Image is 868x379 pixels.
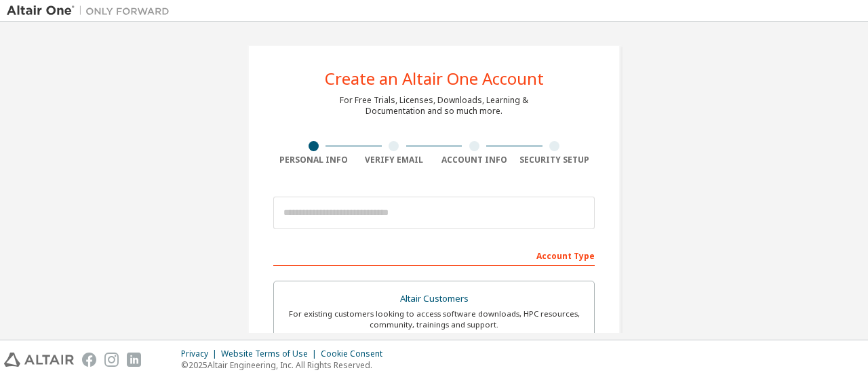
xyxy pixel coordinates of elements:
img: facebook.svg [82,353,96,367]
div: Security Setup [515,155,595,165]
img: altair_logo.svg [4,353,74,367]
img: Altair One [7,4,176,18]
div: Altair Customers [282,290,586,308]
div: For Free Trials, Licenses, Downloads, Learning & Documentation and so much more. [340,95,528,117]
div: Account Type [273,244,595,266]
div: For existing customers looking to access software downloads, HPC resources, community, trainings ... [282,308,586,330]
img: linkedin.svg [127,353,141,367]
div: Verify Email [354,155,435,165]
div: Cookie Consent [321,348,391,359]
div: Account Info [434,155,515,165]
div: Create an Altair One Account [325,71,544,87]
div: Privacy [181,348,221,359]
img: instagram.svg [104,353,119,367]
div: Personal Info [273,155,354,165]
div: Website Terms of Use [221,348,321,359]
p: © 2025 Altair Engineering, Inc. All Rights Reserved. [181,359,391,371]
